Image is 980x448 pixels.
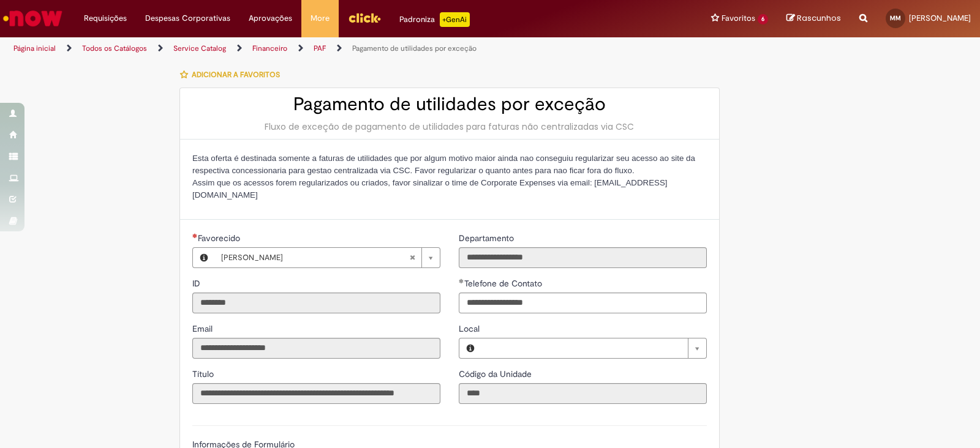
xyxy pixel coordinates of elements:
label: Somente leitura - Título [192,368,216,380]
span: Aprovações [249,12,292,24]
a: [PERSON_NAME]Limpar campo Favorecido [215,248,440,267]
a: PAF [314,43,326,53]
a: Service Catalog [173,43,226,53]
button: Local, Visualizar este registro [459,338,481,358]
label: Somente leitura - Código da Unidade [459,368,534,380]
span: MM [890,14,901,22]
a: Pagamento de utilidades por exceção [352,43,477,53]
a: Financeiro [252,43,287,53]
label: Somente leitura - Departamento [459,232,516,244]
div: Padroniza [399,12,470,27]
a: Rascunhos [786,13,841,24]
label: Somente leitura - Email [192,323,215,335]
span: 6 [758,14,768,24]
input: Telefone de Contato [459,293,707,313]
span: Necessários - Favorecido [198,233,243,244]
span: More [311,12,330,24]
input: Código da Unidade [459,383,707,404]
span: Esta oferta é destinada somente a faturas de utilidades que por algum motivo maior ainda nao cons... [192,154,695,175]
p: +GenAi [440,12,470,27]
img: click_logo_yellow_360x200.png [348,9,381,27]
input: ID [192,293,440,313]
input: Email [192,338,440,359]
a: Página inicial [13,43,56,53]
span: Adicionar a Favoritos [192,70,280,80]
ul: Trilhas de página [9,37,644,60]
input: Departamento [459,247,707,268]
input: Título [192,383,440,404]
span: Assim que os acessos forem regularizados ou criados, favor sinalizar o time de Corporate Expenses... [192,178,668,200]
span: Favoritos [722,12,755,24]
label: Somente leitura - ID [192,277,203,289]
span: Obrigatório Preenchido [192,233,198,238]
span: Rascunhos [797,12,841,24]
span: Local [459,323,482,334]
span: Telefone de Contato [464,278,545,289]
span: Despesas Corporativas [145,12,230,24]
button: Adicionar a Favoritos [179,62,287,88]
button: Favorecido, Visualizar este registro Mirian Nogueira Matheus [193,248,215,267]
span: [PERSON_NAME] [221,248,409,267]
img: ServiceNow [1,6,64,31]
span: Obrigatório Preenchido [459,278,464,283]
a: Todos os Catálogos [82,43,147,53]
span: [PERSON_NAME] [909,13,971,23]
div: Fluxo de exceção de pagamento de utilidades para faturas não centralizadas via CSC [192,121,707,133]
span: Somente leitura - Departamento [459,233,516,244]
a: Limpar campo Local [481,338,706,358]
h2: Pagamento de utilidades por exceção [192,94,707,114]
span: Requisições [84,12,127,24]
abbr: Limpar campo Favorecido [403,248,421,267]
